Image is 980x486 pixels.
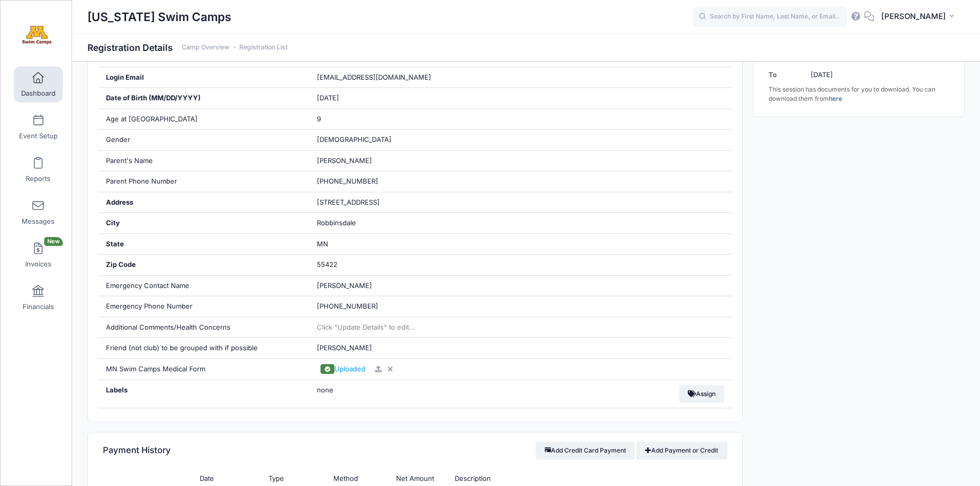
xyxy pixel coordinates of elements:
div: MN Swim Camps Medical Form [98,359,310,380]
img: Minnesota Swim Camps [17,16,56,55]
span: MN [317,240,328,248]
a: Messages [14,194,63,230]
a: Minnesota Swim Camps [1,11,73,60]
span: [DEMOGRAPHIC_DATA] [317,135,391,143]
span: [PERSON_NAME] [881,11,946,22]
div: Additional Comments/Health Concerns [98,317,310,338]
span: [DATE] [317,94,339,102]
a: here [829,95,842,102]
a: Dashboard [14,66,63,102]
a: Registration List [239,44,288,51]
span: [EMAIL_ADDRESS][DOMAIN_NAME] [317,73,446,83]
span: Messages [22,217,55,226]
div: Gender [98,130,310,150]
div: Address [98,192,310,213]
h1: Registration Details [87,42,288,53]
a: Event Setup [14,109,63,145]
input: Search by First Name, Last Name, or Email... [692,7,847,27]
span: [PERSON_NAME] [317,281,372,290]
span: [STREET_ADDRESS] [317,198,380,206]
div: City [98,213,310,233]
div: This session has documents for you to download. You can download them from [769,85,949,103]
div: Parent Phone Number [98,171,310,192]
a: Add Payment or Credit [636,442,727,459]
div: Login Email [98,67,310,88]
span: Event Setup [19,132,58,140]
span: Invoices [25,260,51,268]
div: Emergency Contact Name [98,276,310,296]
span: [PERSON_NAME] [317,156,372,165]
span: Robbinsdale [317,219,356,227]
a: Financials [14,280,63,316]
button: [PERSON_NAME] [875,5,965,29]
div: Date of Birth (MM/DD/YYYY) [98,88,310,109]
div: Friend (not club) to be grouped with if possible [98,338,310,358]
span: Click "Update Details" to edit... [317,323,415,331]
div: Parent's Name [98,151,310,171]
span: [PHONE_NUMBER] [317,177,378,185]
a: Uploaded [317,365,368,373]
td: To [769,65,806,85]
span: Uploaded [334,365,365,373]
a: InvoicesNew [14,237,63,273]
h4: Payment History [103,436,171,465]
div: Zip Code [98,255,310,275]
span: Reports [26,174,50,183]
span: New [44,237,63,246]
span: Financials [23,302,54,311]
a: Camp Overview [182,44,229,51]
div: Emergency Phone Number [98,296,310,317]
span: [PHONE_NUMBER] [317,302,378,310]
span: none [317,385,446,395]
span: 55422 [317,260,337,268]
div: State [98,234,310,255]
div: Labels [98,380,310,408]
button: Add Credit Card Payment [536,442,635,459]
span: [PERSON_NAME] [317,344,372,352]
h1: [US_STATE] Swim Camps [87,5,231,29]
div: Age at [GEOGRAPHIC_DATA] [98,109,310,130]
span: 9 [317,115,321,123]
td: [DATE] [806,65,949,85]
span: Dashboard [21,89,56,98]
button: Assign [679,385,725,403]
a: Reports [14,152,63,188]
